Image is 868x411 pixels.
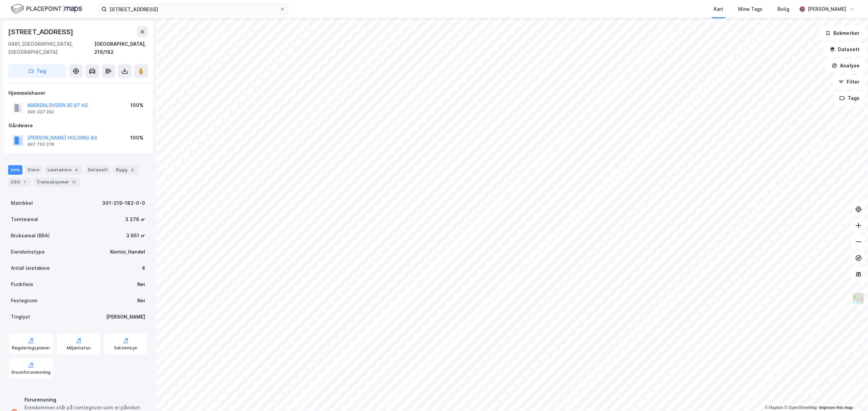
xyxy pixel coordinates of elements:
button: Datasett [824,43,865,56]
div: Reguleringsplaner [12,345,50,351]
div: Datasett [85,165,111,175]
div: Antall leietakere [11,264,50,272]
div: ESG [8,177,31,187]
div: Matrikkel [11,199,33,207]
a: OpenStreetMap [784,405,817,410]
div: 100% [130,101,143,109]
button: Filter [833,75,865,89]
div: Punktleie [11,280,33,288]
div: Bruksareal (BRA) [11,232,50,240]
div: Transaksjoner [34,177,80,187]
div: Miljøstatus [67,345,91,351]
div: 301-219-182-0-0 [102,199,145,207]
div: 7 [21,179,28,186]
div: Nei [137,280,145,288]
div: Saksinnsyn [114,345,137,351]
div: 990 337 292 [27,109,54,115]
div: Nei [137,297,145,305]
button: Tags [834,91,865,105]
div: Festegrunn [11,297,37,305]
a: Improve this map [819,405,853,410]
div: Leietakere [45,165,82,175]
div: [GEOGRAPHIC_DATA], 219/182 [94,40,148,56]
div: Mine Tags [738,5,763,13]
button: Analyse [826,59,865,72]
div: 3 376 ㎡ [125,215,145,223]
a: Mapbox [765,405,783,410]
div: Tinglyst [11,313,30,321]
div: Info [8,165,22,175]
input: Søk på adresse, matrikkel, gårdeiere, leietakere eller personer [107,4,280,14]
div: Gårdeiere [8,122,147,130]
div: [PERSON_NAME] [808,5,846,13]
div: Kontrollprogram for chat [834,378,868,411]
div: 100% [130,134,143,142]
div: 3 951 ㎡ [126,232,145,240]
div: Eiendomstype [11,248,45,256]
div: Tomteareal [11,215,38,223]
div: Bolig [777,5,789,13]
div: [STREET_ADDRESS] [8,26,75,37]
div: [PERSON_NAME] [106,313,145,321]
div: 4 [73,167,80,173]
div: Kontor, Handel [110,248,145,256]
div: 4 [142,264,145,272]
div: 17 [71,179,77,186]
button: Tag [8,64,66,78]
div: 3 [129,167,136,173]
div: Grunnforurensning [11,370,51,375]
div: Eiere [25,165,42,175]
img: Z [852,292,865,305]
div: Hjemmelshaver [8,89,147,97]
div: 0461, [GEOGRAPHIC_DATA], [GEOGRAPHIC_DATA] [8,40,94,56]
button: Bokmerker [820,26,865,40]
div: Kart [714,5,723,13]
img: logo.f888ab2527a4732fd821a326f86c7f29.svg [11,3,82,15]
div: Forurensning [24,396,145,404]
iframe: Chat Widget [834,378,868,411]
div: Bygg [113,165,138,175]
div: 997 755 278 [27,142,54,147]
